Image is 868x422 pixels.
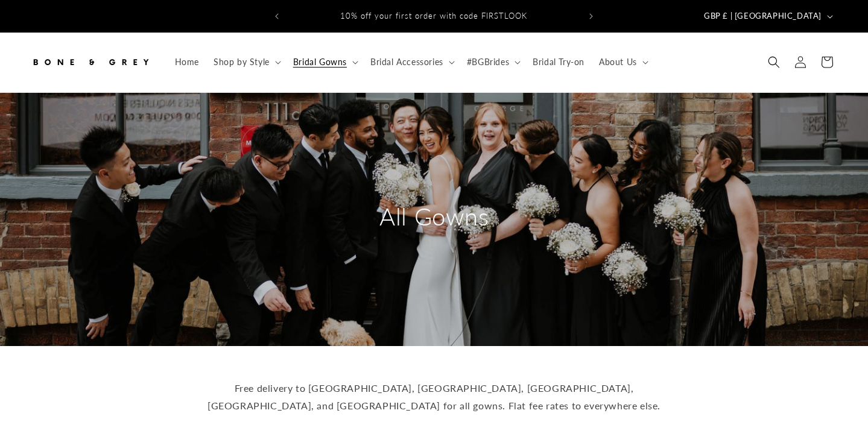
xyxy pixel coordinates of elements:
a: Home [168,49,206,75]
summary: Bridal Accessories [363,49,460,75]
summary: Search [761,49,787,75]
span: Shop by Style [214,57,270,68]
span: #BGBrides [467,57,509,68]
span: Bridal Gowns [293,57,347,68]
summary: Shop by Style [206,49,286,75]
span: About Us [599,57,637,68]
span: 10% off your first order with code FIRSTLOOK [340,11,527,20]
summary: Bridal Gowns [286,49,363,75]
summary: #BGBrides [460,49,525,75]
button: GBP £ | [GEOGRAPHIC_DATA] [697,5,838,28]
p: Free delivery to [GEOGRAPHIC_DATA], [GEOGRAPHIC_DATA], [GEOGRAPHIC_DATA], [GEOGRAPHIC_DATA], and ... [199,380,670,415]
span: Bridal Accessories [370,57,443,68]
span: Home [175,57,199,68]
a: Bridal Try-on [525,49,592,75]
span: GBP £ | [GEOGRAPHIC_DATA] [704,10,822,22]
span: Bridal Try-on [533,57,584,68]
h2: All Gowns [320,201,549,232]
img: Bone and Grey Bridal [30,49,151,75]
a: Bone and Grey Bridal [26,45,156,80]
summary: About Us [592,49,653,75]
button: Next announcement [578,5,604,28]
button: Previous announcement [264,5,290,28]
